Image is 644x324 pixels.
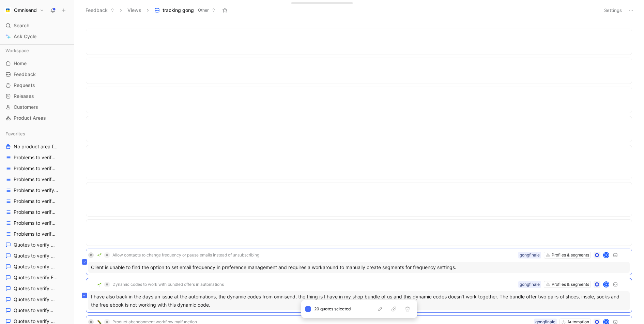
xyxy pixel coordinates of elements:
a: Quotes to verify Audience [3,251,71,261]
span: Quotes to verify DeCo [14,263,56,270]
a: C🌱Allow contacts to change frequency or pause emails instead of unsubscribingProfiles & segmentsg... [86,249,632,275]
a: Customers [3,102,71,112]
span: No product area (Unknowns) [14,143,60,150]
a: Problems to verify Email Builder [3,185,71,195]
span: Customers [14,104,38,111]
a: Feedback [3,69,71,79]
span: Home [14,60,27,67]
div: Favorites [3,129,71,139]
a: Problems to verify DeCo [3,174,71,185]
span: tracking gong [163,7,194,14]
button: Feedback [82,5,118,15]
a: Problems to verify Reporting [3,229,71,239]
span: Quotes to verify Forms [14,296,56,303]
a: Quotes to verify Forms [3,294,71,305]
a: Problems to verify Activation [3,152,71,163]
a: Quotes to verify DeCo [3,262,71,272]
span: Feedback [14,71,36,78]
a: Ask Cycle [3,31,71,42]
button: Settings [601,5,625,15]
span: Quotes to verify Activation [14,241,58,248]
button: tracking gongOther [151,5,219,15]
span: Requests [14,82,35,89]
a: Problems to verify MO [3,218,71,228]
span: Quotes to verify MO [14,307,55,314]
div: Workspace [3,45,71,56]
span: Problems to verify Reporting [14,231,58,237]
a: Releases [3,91,71,101]
span: Problems to verify MO [14,220,56,226]
a: Quotes to verify Expansion [3,283,71,294]
span: Quotes to verify Email builder [14,274,58,281]
a: Problems to verify Expansion [3,196,71,206]
a: Quotes to verify MO [3,305,71,315]
span: Problems to verify DeCo [14,176,57,183]
span: Other [198,7,209,14]
span: Search [14,21,29,30]
span: Problems to verify Activation [14,154,58,161]
span: Releases [14,93,34,100]
button: Views [124,5,144,15]
span: Workspace [5,47,29,54]
h1: Omnisend [14,7,37,13]
span: Quotes to verify Audience [14,252,57,259]
span: Problems to verify Expansion [14,198,58,205]
a: Quotes to verify Activation [3,240,71,250]
a: logo🌱Dynamic codes to work with bundled offers in automationsProfiles & segmentsgongfinaleKI have... [86,278,632,313]
a: Home [3,58,71,69]
span: Problems to verify Email Builder [14,187,59,194]
button: OmnisendOmnisend [3,5,46,15]
span: Ask Cycle [14,32,36,41]
a: Problems to verify Audience [3,163,71,174]
a: Requests [3,80,71,90]
a: Product Areas [3,113,71,123]
span: Problems to verify Forms [14,209,57,216]
span: Product Areas [14,115,46,121]
a: Problems to verify Forms [3,207,71,217]
a: Quotes to verify Email builder [3,273,71,283]
span: Favorites [5,130,25,137]
a: No product area (Unknowns) [3,142,71,152]
div: 20 quotes selected [314,306,376,312]
div: Search [3,20,71,31]
span: Problems to verify Audience [14,165,58,172]
img: Omnisend [4,7,11,14]
span: Quotes to verify Expansion [14,285,58,292]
